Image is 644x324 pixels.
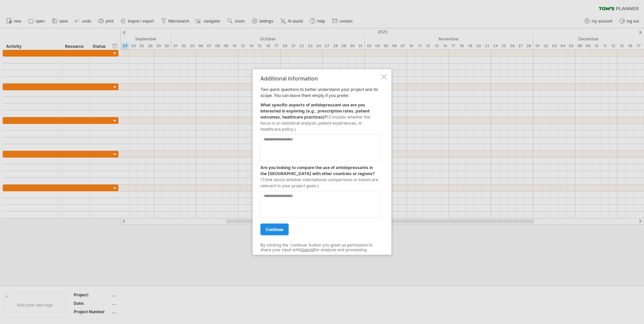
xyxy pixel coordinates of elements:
[260,99,380,132] div: What specific aspects of antidepressant use are you interested in exploring (e.g., prescription r...
[260,75,380,82] div: Additional information
[300,247,314,252] a: OpenAI
[260,115,370,132] span: (Consider whether the focus is on statistical analysis, patient experiences, or healthcare policy.)
[266,227,283,232] span: continue
[260,161,380,189] div: Are you looking to compare the use of antidepressants in the [GEOGRAPHIC_DATA] with other countri...
[260,243,380,253] div: By clicking the 'continue' button you grant us permission to share your input with for analysis a...
[260,224,289,235] a: continue
[260,75,380,249] div: Two quick questions to better understand your project and its scope. You can leave them empty if ...
[260,177,378,188] span: (Think about whether international comparisons or trends are relevant to your project goals.)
